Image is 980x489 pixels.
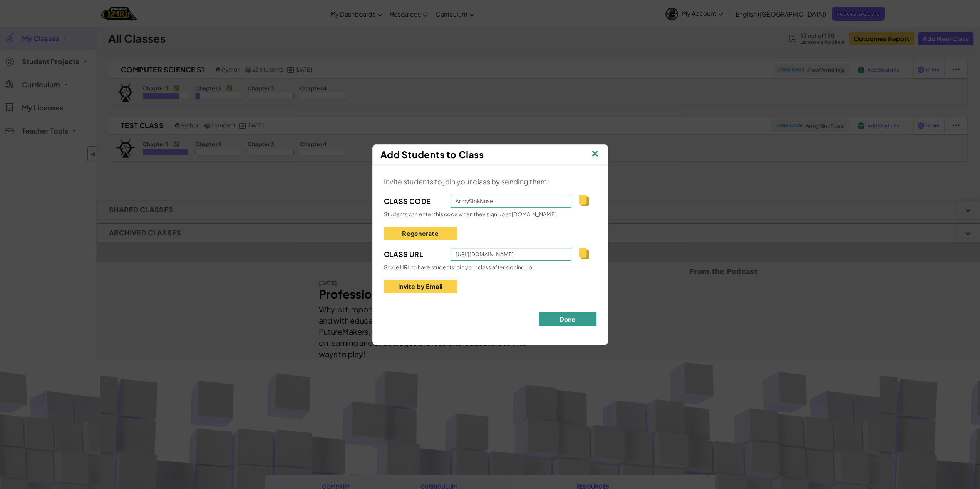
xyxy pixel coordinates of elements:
button: Invite by Email [384,280,457,293]
span: Add Students to Class [380,149,484,160]
img: IconClose.svg [590,149,600,160]
img: IconCopy.svg [579,248,588,259]
img: IconCopy.svg [579,195,588,206]
button: Done [539,312,596,326]
button: Regenerate [384,227,457,240]
span: Students can enter this code when they sign up at [DOMAIN_NAME] [384,210,557,217]
span: Invite students to join your class by sending them: [384,177,549,186]
span: Class Url [384,249,443,260]
span: Class Code [384,195,443,207]
span: Share URL to have students join your class after signing up [384,264,533,270]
